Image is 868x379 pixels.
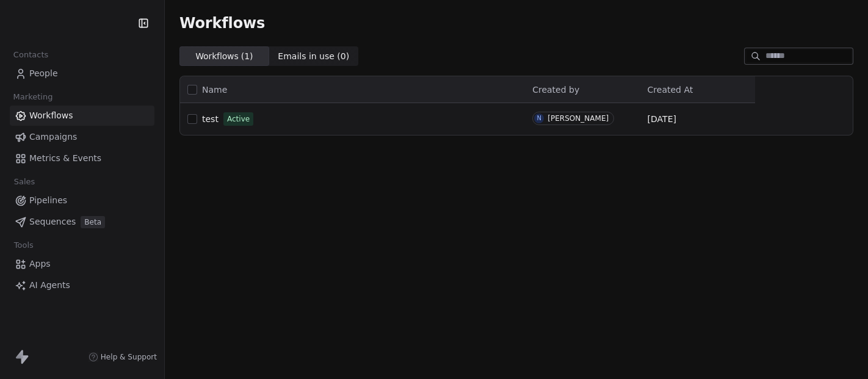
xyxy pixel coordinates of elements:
a: Apps [10,254,154,274]
a: SequencesBeta [10,212,154,232]
a: Pipelines [10,190,154,211]
span: Sales [9,173,40,191]
span: Help & Support [101,352,157,362]
span: Beta [81,216,105,228]
a: Metrics & Events [10,148,154,168]
div: [PERSON_NAME] [548,114,609,123]
span: Metrics & Events [29,152,101,165]
span: AI Agents [29,279,70,292]
span: Apps [29,258,51,270]
a: Help & Support [89,352,157,362]
span: Campaigns [29,131,77,143]
span: Tools [9,236,38,254]
span: [DATE] [648,113,676,125]
span: Pipelines [29,194,67,207]
a: People [10,63,154,84]
span: Contacts [8,46,54,64]
span: Marketing [8,88,58,106]
span: Emails in use ( 0 ) [278,50,349,63]
a: test [202,113,219,125]
span: Workflows [179,15,265,32]
span: Workflows [29,109,73,122]
span: test [202,114,219,124]
span: Created by [532,85,579,95]
span: Name [202,84,227,96]
span: Created At [648,85,693,95]
span: Active [227,114,250,125]
a: AI Agents [10,275,154,295]
span: People [29,67,58,80]
a: Workflows [10,106,154,126]
a: Campaigns [10,127,154,147]
div: N [537,114,541,123]
span: Sequences [29,215,76,228]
